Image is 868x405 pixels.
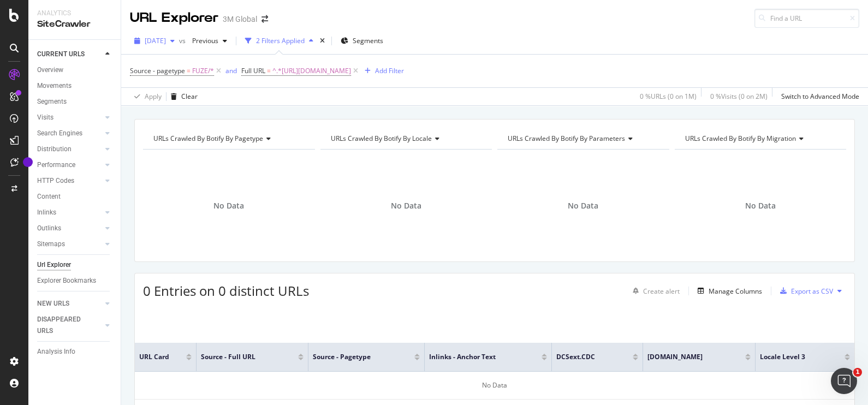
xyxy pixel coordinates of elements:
[693,284,762,297] button: Manage Columns
[683,130,837,147] h4: URLs Crawled By Botify By migration
[37,144,72,155] div: Distribution
[331,134,432,143] span: URLs Crawled By Botify By locale
[37,49,102,60] a: CURRENT URLS
[145,92,162,101] div: Apply
[37,207,102,218] a: Inlinks
[225,65,237,76] button: and
[37,80,72,92] div: Movements
[37,96,67,108] div: Segments
[360,64,404,78] button: Add Filter
[37,64,63,76] div: Overview
[791,287,833,296] div: Export as CSV
[37,80,113,92] a: Movements
[37,96,113,108] a: Segments
[37,259,113,271] a: Url Explorer
[353,36,383,45] span: Segments
[267,66,271,75] span: =
[188,32,231,50] button: Previous
[37,275,113,287] a: Explorer Bookmarks
[754,9,859,28] input: Find a URL
[37,346,75,358] div: Analysis Info
[37,175,102,187] a: HTTP Codes
[709,287,762,296] div: Manage Columns
[192,63,214,79] span: FUZE/*
[37,128,102,139] a: Search Engines
[429,352,525,362] span: Inlinks - Anchor Text
[37,314,92,337] div: DISAPPEARED URLS
[143,282,309,300] span: 0 Entries on 0 distinct URLs
[37,64,113,76] a: Overview
[745,200,776,211] span: No Data
[329,130,483,147] h4: URLs Crawled By Botify By locale
[37,9,112,18] div: Analytics
[37,49,85,60] div: CURRENT URLS
[685,134,796,143] span: URLs Crawled By Botify By migration
[272,63,351,79] span: ^.*[URL][DOMAIN_NAME]
[556,352,616,362] span: DCSext.CDC
[710,92,768,101] div: 0 % Visits ( 0 on 2M )
[37,159,75,171] div: Performance
[37,223,61,234] div: Outlinks
[37,298,102,309] a: NEW URLS
[37,346,113,358] a: Analysis Info
[213,200,244,211] span: No Data
[37,259,71,271] div: Url Explorer
[181,92,198,101] div: Clear
[241,66,265,75] span: Full URL
[167,88,198,105] button: Clear
[135,372,854,400] div: No Data
[760,352,828,362] span: locale Level 3
[187,66,191,75] span: =
[37,159,102,171] a: Performance
[130,88,162,105] button: Apply
[37,191,61,202] div: Content
[261,15,268,23] div: arrow-right-arrow-left
[313,352,397,362] span: Source - pagetype
[777,88,859,105] button: Switch to Advanced Mode
[391,200,421,211] span: No Data
[37,18,112,31] div: SiteCrawler
[37,128,82,139] div: Search Engines
[130,66,185,75] span: Source - pagetype
[37,207,56,218] div: Inlinks
[153,134,263,143] span: URLs Crawled By Botify By pagetype
[776,282,833,300] button: Export as CSV
[37,144,102,155] a: Distribution
[781,92,859,101] div: Switch to Advanced Mode
[23,157,33,167] div: Tooltip anchor
[241,32,318,50] button: 2 Filters Applied
[37,239,102,250] a: Sitemaps
[643,287,680,296] div: Create alert
[145,36,166,45] span: 2025 Aug. 24th
[223,14,257,25] div: 3M Global
[256,36,305,45] div: 2 Filters Applied
[336,32,388,50] button: Segments
[37,275,96,287] div: Explorer Bookmarks
[37,298,69,309] div: NEW URLS
[628,282,680,300] button: Create alert
[37,223,102,234] a: Outlinks
[37,112,102,123] a: Visits
[188,36,218,45] span: Previous
[179,36,188,45] span: vs
[201,352,282,362] span: Source - Full URL
[375,66,404,75] div: Add Filter
[37,314,102,337] a: DISAPPEARED URLS
[37,175,74,187] div: HTTP Codes
[37,191,113,202] a: Content
[130,32,179,50] button: [DATE]
[568,200,598,211] span: No Data
[37,112,53,123] div: Visits
[647,352,729,362] span: [DOMAIN_NAME]
[508,134,625,143] span: URLs Crawled By Botify By parameters
[225,66,237,75] div: and
[151,130,305,147] h4: URLs Crawled By Botify By pagetype
[506,130,659,147] h4: URLs Crawled By Botify By parameters
[130,9,218,27] div: URL Explorer
[37,239,65,250] div: Sitemaps
[853,368,862,377] span: 1
[139,352,183,362] span: URL Card
[318,35,327,46] div: times
[640,92,697,101] div: 0 % URLs ( 0 on 1M )
[831,368,857,394] iframe: Intercom live chat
